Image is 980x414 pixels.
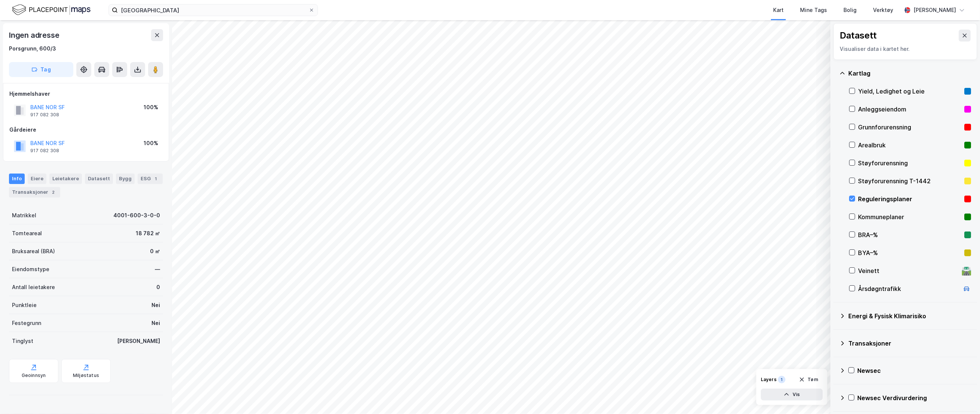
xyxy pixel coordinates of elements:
button: Vis [761,389,823,401]
div: 917 082 308 [30,148,59,154]
div: Eiendomstype [12,265,49,274]
div: ESG [138,174,163,184]
div: Tomteareal [12,229,42,238]
div: Punktleie [12,301,37,310]
div: Visualiser data i kartet her. [840,45,971,53]
div: Støyforurensning [858,159,961,168]
div: Miljøstatus [73,372,99,378]
input: Søk på adresse, matrikkel, gårdeiere, leietakere eller personer [118,4,309,16]
div: Matrikkel [12,211,36,220]
div: 1 [152,175,160,183]
div: Grunnforurensning [858,123,961,132]
div: Layers [761,377,777,383]
div: Mine Tags [800,6,827,15]
div: Verktøy [873,6,893,15]
div: [PERSON_NAME] [117,337,160,346]
div: Datasett [85,174,113,184]
div: 18 782 ㎡ [136,229,160,238]
div: Kommuneplaner [858,212,961,221]
div: 4001-600-3-0-0 [113,211,160,220]
div: Transaksjoner [848,339,971,348]
div: Bygg [116,174,135,184]
div: Nei [151,319,160,328]
div: Eiere [28,174,46,184]
div: Kart [773,6,784,15]
iframe: Chat Widget [943,378,980,414]
div: 0 [156,283,160,292]
div: Datasett [840,30,877,42]
div: 917 082 308 [30,112,59,118]
div: Porsgrunn, 600/3 [9,44,56,53]
div: 0 ㎡ [150,247,160,256]
div: Kontrollprogram for chat [943,378,980,414]
div: Newsec [857,366,971,375]
div: Geoinnsyn [22,372,46,378]
div: Anleggseiendom [858,105,961,114]
div: 100% [144,139,158,148]
div: Info [9,174,25,184]
div: Veinett [858,266,959,275]
div: 1 [778,376,785,383]
div: BYA–% [858,248,961,257]
button: Tøm [794,374,823,386]
div: Støyforurensning T-1442 [858,177,961,185]
div: Tinglyst [12,337,33,346]
div: BRA–% [858,230,961,239]
div: [PERSON_NAME] [913,6,956,15]
div: Arealbruk [858,141,961,150]
div: Leietakere [49,174,82,184]
div: Transaksjoner [9,187,60,197]
div: Årsdøgntrafikk [858,284,959,293]
div: Newsec Verdivurdering [857,393,971,402]
div: Gårdeiere [9,125,163,134]
div: 🛣️ [962,266,972,276]
img: logo.f888ab2527a4732fd821a326f86c7f29.svg [12,3,91,16]
div: Bolig [843,6,857,15]
div: Reguleringsplaner [858,194,961,203]
div: Kartlag [848,69,971,78]
div: Nei [151,301,160,310]
div: Bruksareal (BRA) [12,247,55,256]
div: — [155,265,160,274]
div: Hjemmelshaver [9,89,163,98]
div: Antall leietakere [12,283,55,292]
div: Energi & Fysisk Klimarisiko [848,312,971,321]
div: 2 [50,188,57,196]
button: Tag [9,62,73,77]
div: Ingen adresse [9,29,61,41]
div: 100% [144,103,158,112]
div: Festegrunn [12,319,41,328]
div: Yield, Ledighet og Leie [858,87,961,96]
